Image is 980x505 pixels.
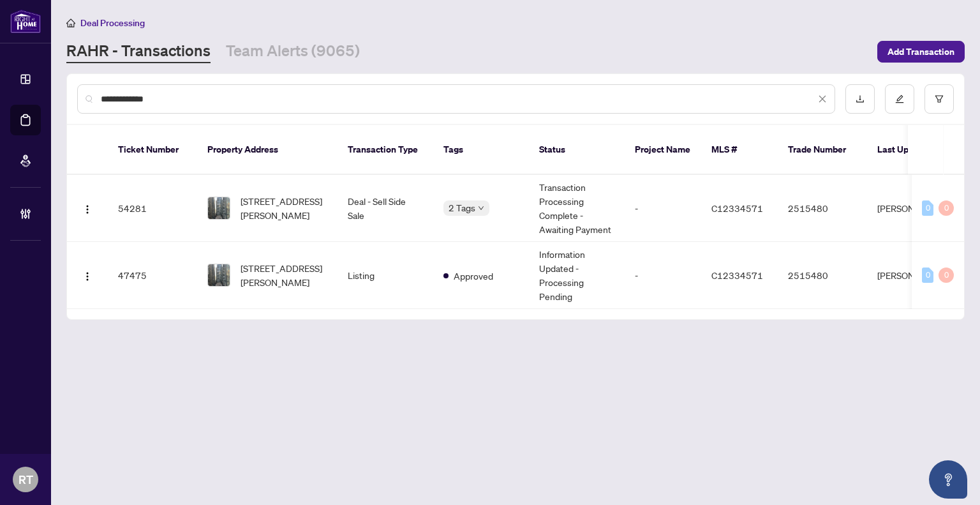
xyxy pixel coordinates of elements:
[778,242,867,309] td: 2515480
[108,175,197,242] td: 54281
[454,269,493,283] span: Approved
[922,268,933,283] div: 0
[924,84,954,114] button: filter
[625,175,701,242] td: -
[197,125,338,175] th: Property Address
[208,197,230,219] img: thumbnail-img
[887,41,954,62] span: Add Transaction
[856,94,865,103] span: download
[818,94,827,103] span: close
[19,471,33,488] span: RT
[338,242,433,309] td: Listing
[939,200,954,216] div: 0
[80,17,145,29] span: Deal Processing
[66,40,211,63] a: RAHR - Transactions
[778,175,867,242] td: 2515480
[885,84,914,114] button: edit
[338,125,433,175] th: Transaction Type
[241,194,327,222] span: [STREET_ADDRESS][PERSON_NAME]
[82,271,93,282] img: Logo
[108,242,197,309] td: 47475
[338,175,433,242] td: Deal - Sell Side Sale
[867,175,963,242] td: [PERSON_NAME]
[701,125,778,175] th: MLS #
[778,125,867,175] th: Trade Number
[625,125,701,175] th: Project Name
[66,19,75,27] span: home
[867,125,963,175] th: Last Updated By
[82,204,93,215] img: Logo
[77,265,98,285] button: Logo
[711,269,763,281] span: C12334571
[77,198,98,218] button: Logo
[845,84,875,114] button: download
[922,200,933,216] div: 0
[939,268,954,283] div: 0
[625,242,701,309] td: -
[241,261,327,289] span: [STREET_ADDRESS][PERSON_NAME]
[929,460,967,499] button: Open asap
[449,200,475,215] span: 2 Tags
[877,41,965,63] button: Add Transaction
[895,94,904,103] span: edit
[478,205,484,211] span: down
[529,242,625,309] td: Information Updated - Processing Pending
[226,40,360,63] a: Team Alerts (9065)
[10,10,41,33] img: logo
[108,125,197,175] th: Ticket Number
[208,264,230,286] img: thumbnail-img
[935,94,944,103] span: filter
[433,125,529,175] th: Tags
[867,242,963,309] td: [PERSON_NAME]
[711,202,763,214] span: C12334571
[529,125,625,175] th: Status
[529,175,625,242] td: Transaction Processing Complete - Awaiting Payment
